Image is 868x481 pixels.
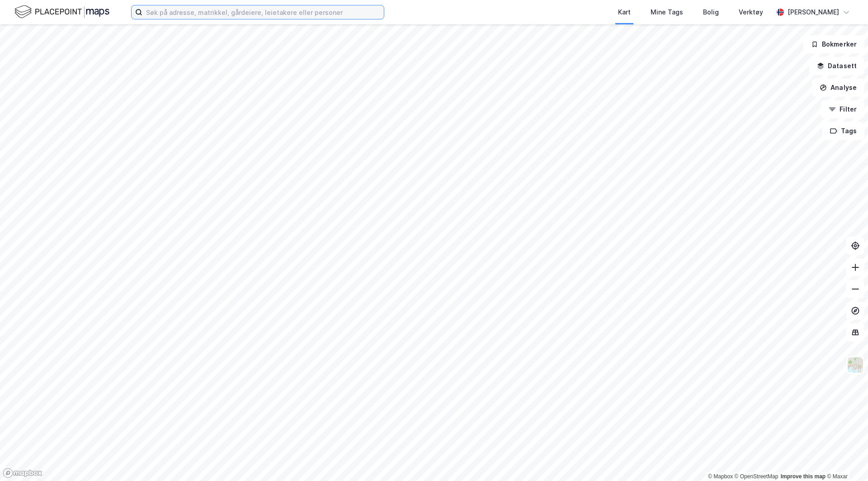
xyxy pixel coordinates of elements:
[788,7,839,18] div: [PERSON_NAME]
[823,438,868,481] iframe: Chat Widget
[812,79,864,97] button: Analyse
[14,4,109,20] img: logo.f888ab2527a4732fd821a326f86c7f29.svg
[847,356,864,374] img: Z
[703,7,719,18] div: Bolig
[821,100,864,118] button: Filter
[142,5,384,19] input: Søk på adresse, matrikkel, gårdeiere, leietakere eller personer
[3,468,42,478] a: Mapbox homepage
[809,57,864,75] button: Datasett
[651,7,683,18] div: Mine Tags
[618,7,631,18] div: Kart
[822,122,864,140] button: Tags
[823,438,868,481] div: Kontrollprogram for chat
[803,35,864,53] button: Bokmerker
[735,473,778,480] a: OpenStreetMap
[739,7,763,18] div: Verktøy
[708,473,733,480] a: Mapbox
[781,473,826,480] a: Improve this map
